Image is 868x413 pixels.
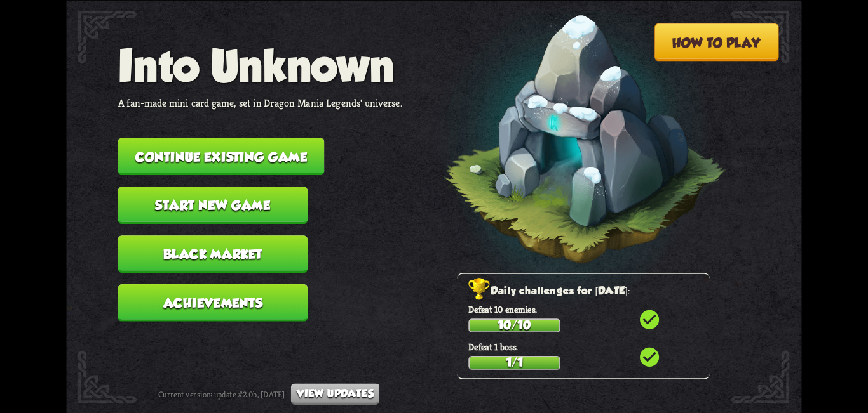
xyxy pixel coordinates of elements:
div: 10/10 [470,320,559,331]
p: Defeat 1 boss. [468,341,710,353]
button: How to play [654,23,779,61]
h1: Into Unknown [118,40,403,90]
p: A fan-made mini card game, set in Dragon Mania Legends' universe. [118,96,403,109]
button: Continue existing game [118,138,325,175]
button: Start new game [118,187,308,224]
i: check_circle [638,308,661,331]
button: Black Market [118,235,308,273]
i: check_circle [638,345,661,368]
h2: Daily challenges for [DATE]: [468,282,710,301]
p: Defeat 10 enemies. [468,303,710,315]
button: Achievements [118,284,308,322]
img: Golden_Trophy_Icon.png [468,278,491,301]
button: View updates [291,383,379,404]
div: 1/1 [470,357,559,368]
div: Current version: update #2.0b, [DATE] [158,383,379,404]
